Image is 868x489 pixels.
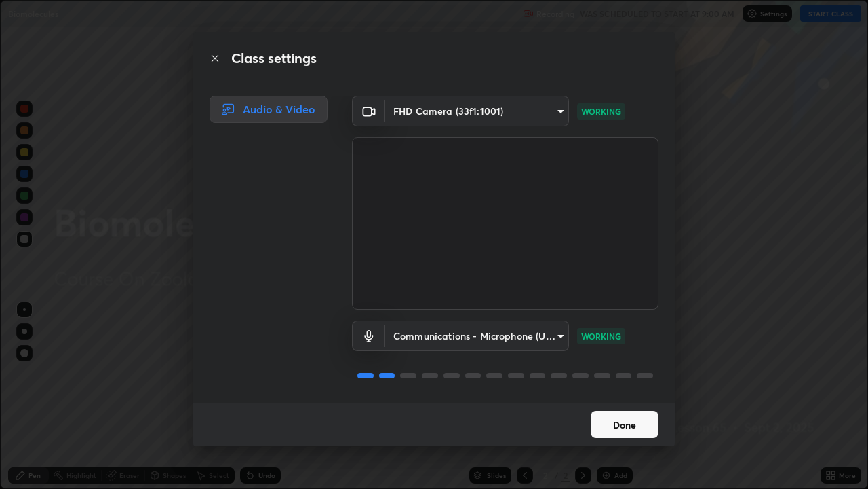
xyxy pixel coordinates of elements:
[210,96,328,123] div: Audio & Video
[385,96,569,126] div: FHD Camera (33f1:1001)
[385,321,569,351] div: FHD Camera (33f1:1001)
[581,330,621,342] p: WORKING
[581,105,621,117] p: WORKING
[231,48,317,69] h2: Class settings
[591,411,658,438] button: Done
